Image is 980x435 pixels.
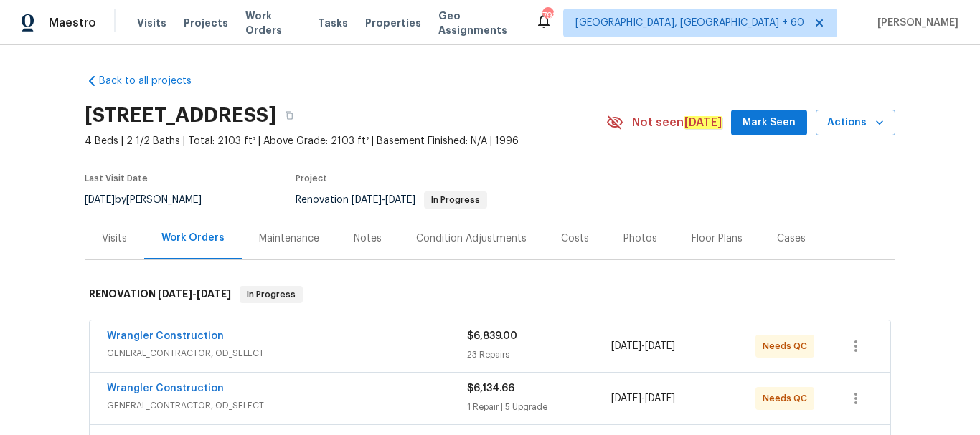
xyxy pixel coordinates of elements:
[763,391,813,406] span: Needs QC
[467,348,611,362] div: 23 Repairs
[102,231,127,246] div: Visits
[731,110,807,136] button: Mark Seen
[467,331,517,341] span: $6,839.00
[107,331,224,341] a: Wrangler Construction
[85,191,219,209] div: by [PERSON_NAME]
[438,9,518,37] span: Geo Assignments
[184,16,228,30] span: Projects
[542,9,552,23] div: 793
[611,341,641,351] span: [DATE]
[632,115,722,130] span: Not seen
[85,272,895,317] div: RENOVATION [DATE]-[DATE]In Progress
[85,134,606,148] span: 4 Beds | 2 1/2 Baths | Total: 2103 ft² | Above Grade: 2103 ft² | Basement Finished: N/A | 1996
[777,231,806,246] div: Cases
[354,231,382,246] div: Notes
[158,289,192,299] span: [DATE]
[467,383,514,393] span: $6,134.66
[352,195,382,205] span: [DATE]
[645,341,675,351] span: [DATE]
[241,287,301,302] span: In Progress
[137,16,166,30] span: Visits
[365,16,421,30] span: Properties
[107,346,467,360] span: GENERAL_CONTRACTOR, OD_SELECT
[743,114,796,132] span: Mark Seen
[611,391,675,406] span: -
[763,339,813,353] span: Needs QC
[85,195,115,205] span: [DATE]
[197,289,231,299] span: [DATE]
[296,174,327,183] span: Project
[318,18,348,28] span: Tasks
[561,231,589,246] div: Costs
[89,286,231,303] h6: RENOVATION
[107,383,224,393] a: Wrangler Construction
[425,196,486,204] span: In Progress
[161,231,225,245] div: Work Orders
[872,16,958,30] span: [PERSON_NAME]
[575,16,804,30] span: [GEOGRAPHIC_DATA], [GEOGRAPHIC_DATA] + 60
[827,114,884,132] span: Actions
[107,398,467,413] span: GENERAL_CONTRACTOR, OD_SELECT
[259,231,319,246] div: Maintenance
[816,110,895,136] button: Actions
[645,393,675,403] span: [DATE]
[296,195,487,205] span: Renovation
[467,400,611,414] div: 1 Repair | 5 Upgrade
[692,231,743,246] div: Floor Plans
[611,393,641,403] span: [DATE]
[352,195,415,205] span: -
[416,231,527,246] div: Condition Adjustments
[684,116,722,129] em: [DATE]
[276,102,302,128] button: Copy Address
[85,108,276,123] h2: [STREET_ADDRESS]
[623,231,657,246] div: Photos
[611,339,675,353] span: -
[85,174,148,183] span: Last Visit Date
[49,16,96,30] span: Maestro
[385,195,415,205] span: [DATE]
[85,74,222,88] a: Back to all projects
[245,9,301,37] span: Work Orders
[158,289,231,299] span: -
